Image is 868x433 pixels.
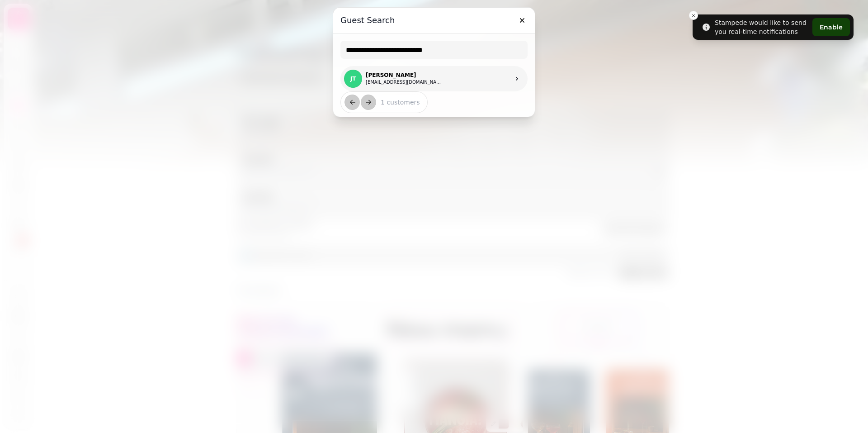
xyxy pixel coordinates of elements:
button: back [344,95,360,110]
button: [EMAIL_ADDRESS][DOMAIN_NAME] [366,79,443,86]
h3: Guest Search [340,15,528,26]
p: [PERSON_NAME] [366,71,443,79]
button: next [361,95,376,110]
a: J TJT[PERSON_NAME][EMAIL_ADDRESS][DOMAIN_NAME] [340,66,528,91]
p: 1 customers [373,98,420,107]
span: JT [350,76,356,82]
